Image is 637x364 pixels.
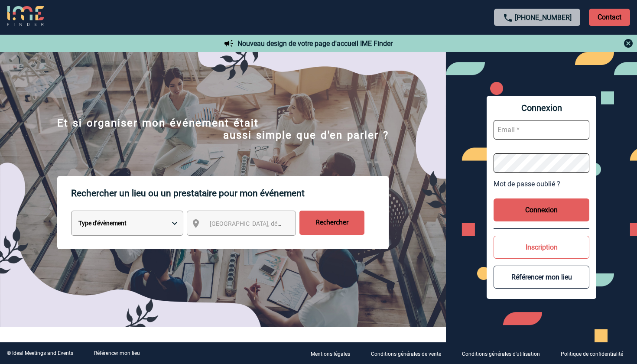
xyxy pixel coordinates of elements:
span: [GEOGRAPHIC_DATA], département, région... [210,220,330,227]
p: Mentions légales [311,351,350,357]
span: Connexion [494,103,589,113]
input: Rechercher [299,211,364,235]
a: Conditions générales d'utilisation [455,349,554,357]
a: Mot de passe oublié ? [494,180,589,188]
p: Contact [589,9,630,26]
a: Mentions légales [304,349,364,357]
p: Conditions générales de vente [371,351,441,357]
button: Référencer mon lieu [494,266,589,289]
button: Inscription [494,236,589,259]
p: Rechercher un lieu ou un prestataire pour mon événement [71,176,389,211]
a: [PHONE_NUMBER] [515,13,572,22]
div: © Ideal Meetings and Events [7,350,73,356]
p: Politique de confidentialité [561,351,623,357]
button: Connexion [494,198,589,221]
img: call-24-px.png [503,13,513,23]
input: Email * [494,120,589,140]
a: Conditions générales de vente [364,349,455,357]
a: Politique de confidentialité [554,349,637,357]
p: Conditions générales d'utilisation [462,351,540,357]
a: Référencer mon lieu [94,350,140,356]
